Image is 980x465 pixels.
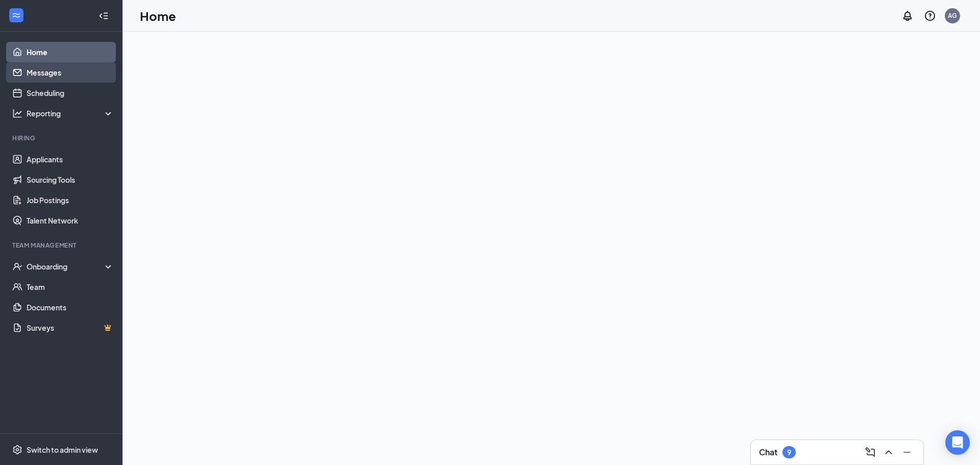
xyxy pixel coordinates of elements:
[948,11,957,20] div: AG
[12,261,22,272] svg: UserCheck
[787,448,791,457] div: 9
[12,108,22,118] svg: Analysis
[945,430,970,455] div: Open Intercom Messenger
[901,446,913,458] svg: Minimize
[899,444,915,460] button: Minimize
[27,190,114,210] a: Job Postings
[27,297,114,317] a: Documents
[140,7,176,25] h1: Home
[27,277,114,297] a: Team
[883,446,895,458] svg: ChevronUp
[27,445,98,455] div: Switch to admin view
[880,444,897,460] button: ChevronUp
[862,444,878,460] button: ComposeMessage
[12,134,112,142] div: Hiring
[27,169,114,190] a: Sourcing Tools
[27,210,114,231] a: Talent Network
[27,317,114,338] a: SurveysCrown
[12,445,22,455] svg: Settings
[12,241,112,250] div: Team Management
[864,446,876,458] svg: ComposeMessage
[901,10,914,22] svg: Notifications
[27,42,114,62] a: Home
[11,10,21,20] svg: WorkstreamLogo
[759,447,777,458] h3: Chat
[99,11,109,21] svg: Collapse
[924,10,936,22] svg: QuestionInfo
[27,62,114,83] a: Messages
[27,261,105,272] div: Onboarding
[27,108,114,118] div: Reporting
[27,149,114,169] a: Applicants
[27,83,114,103] a: Scheduling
